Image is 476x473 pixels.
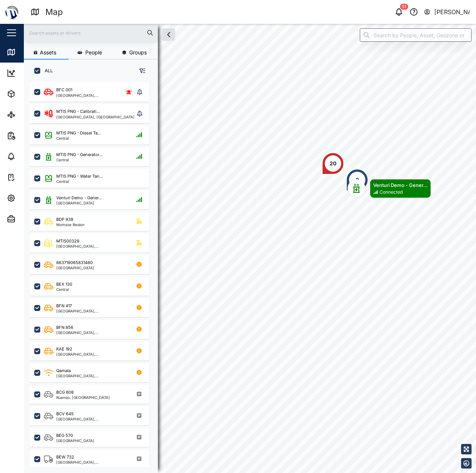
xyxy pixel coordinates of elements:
input: Search assets or drivers [28,27,153,38]
div: BFN 417 [56,303,72,309]
div: Venturi Demo - Gener... [56,195,102,201]
div: Admin [19,215,41,223]
div: Assets [19,90,42,98]
div: Qamala [56,368,71,374]
div: [GEOGRAPHIC_DATA], [GEOGRAPHIC_DATA] [56,460,127,464]
div: 20 [330,159,336,168]
span: Groups [129,50,147,55]
div: MTIS PNG - Water Tan... [56,173,103,180]
div: 51 [400,4,408,10]
div: Dashboard [19,69,53,77]
div: [GEOGRAPHIC_DATA] [56,266,94,270]
div: Map [19,48,36,56]
div: [GEOGRAPHIC_DATA], [GEOGRAPHIC_DATA] [56,374,127,378]
div: grid [30,80,158,467]
div: Map [45,6,63,19]
div: [GEOGRAPHIC_DATA], [GEOGRAPHIC_DATA] [56,331,127,334]
span: People [85,50,102,55]
div: MTIS00329 [56,238,79,244]
div: Map marker [346,169,368,191]
div: BDP 938 [56,216,73,223]
div: [PERSON_NAME] [434,7,470,17]
div: [GEOGRAPHIC_DATA] [56,201,102,205]
canvas: Map [24,24,476,473]
div: [GEOGRAPHIC_DATA], [GEOGRAPHIC_DATA] [56,417,127,421]
div: Venturi Demo - Gener... [373,181,428,189]
div: Tasks [19,173,40,181]
div: MTIS PNG - Generator... [56,152,102,158]
div: [GEOGRAPHIC_DATA], [GEOGRAPHIC_DATA] [56,244,127,248]
div: [GEOGRAPHIC_DATA], [GEOGRAPHIC_DATA] [56,93,117,97]
div: Settings [19,194,46,202]
div: KAE 192 [56,346,72,352]
button: [PERSON_NAME] [423,7,470,17]
div: Central [56,136,101,140]
div: Central [56,180,103,183]
div: BFN 856 [56,324,73,331]
div: Map marker [322,152,344,175]
div: Central [56,288,72,291]
div: BEX 130 [56,281,72,288]
div: Alarms [19,152,42,161]
div: 863719065831480 [56,260,93,266]
div: 2 [356,176,359,184]
div: [GEOGRAPHIC_DATA], [GEOGRAPHIC_DATA] [56,115,134,119]
div: MTIS PNG - Diesel Ta... [56,130,101,136]
label: ALL [40,68,53,74]
div: Ruango, [GEOGRAPHIC_DATA] [56,396,110,399]
div: BEG 570 [56,432,73,439]
div: [GEOGRAPHIC_DATA], [GEOGRAPHIC_DATA] [56,309,127,313]
div: Connected [380,189,403,196]
div: Reports [19,131,45,140]
div: Central [56,158,102,162]
div: [GEOGRAPHIC_DATA], [GEOGRAPHIC_DATA] [56,352,127,356]
div: Sites [19,111,37,119]
span: Assets [40,50,56,55]
div: Map marker [348,179,431,198]
div: BCV 645 [56,411,74,417]
div: Momase Region [56,223,85,226]
div: MTIS PNG - Calibrati... [56,108,100,115]
div: BFC 001 [56,87,72,93]
div: BCG 808 [56,389,74,396]
input: Search by People, Asset, Geozone or Place [360,28,472,42]
div: BEW 732 [56,454,74,460]
div: [GEOGRAPHIC_DATA] [56,439,94,442]
img: Main Logo [4,4,20,20]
